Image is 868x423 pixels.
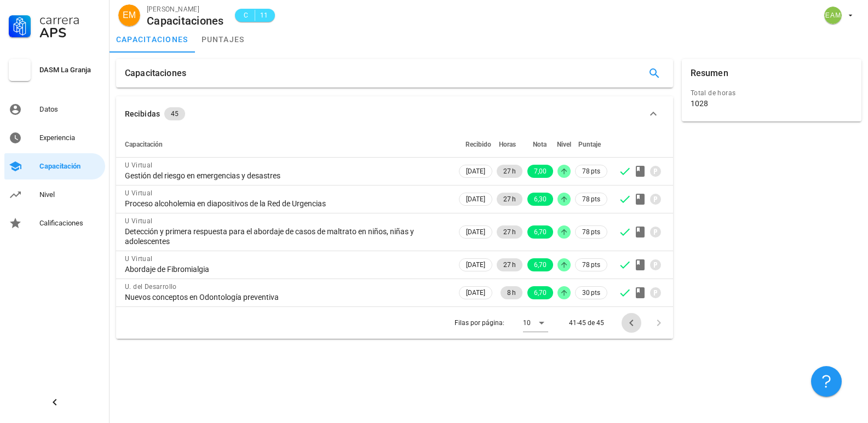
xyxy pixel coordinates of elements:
[4,153,105,179] a: Capacitación
[125,255,153,263] span: U Virtual
[39,66,101,74] div: DASM La Granja
[125,161,153,169] span: U Virtual
[817,5,859,25] button: avatar
[4,210,105,236] a: Calificaciones
[39,219,101,228] div: Calificaciones
[125,227,448,246] div: Detección y primera respuesta para el abordaje de casos de maltrato en niños, niñas y adolescentes
[824,7,842,24] div: avatar
[125,217,153,225] span: U Virtual
[466,259,485,271] span: [DATE]
[125,283,177,291] span: U. del Desarrollo
[573,131,610,158] th: Puntaje
[578,141,601,148] span: Puntaje
[533,141,547,148] span: Nota
[4,182,105,208] a: Nivel
[118,4,140,26] div: avatar
[534,165,547,178] span: 7,00
[116,131,457,158] th: Capacitación
[116,96,673,131] button: Recibidas 45
[582,194,600,205] span: 78 pts
[466,226,485,238] span: [DATE]
[503,225,516,239] span: 27 h
[125,264,448,274] div: Abordaje de Fibromialgia
[110,26,195,53] a: capacitaciones
[691,98,708,108] div: 1028
[125,59,186,88] div: Capacitaciones
[39,190,101,199] div: Nivel
[39,162,101,171] div: Capacitación
[125,108,160,120] div: Recibidas
[495,131,525,158] th: Horas
[466,193,485,205] span: [DATE]
[455,307,548,339] div: Filas por página:
[534,225,547,239] span: 6,70
[465,141,491,148] span: Recibido
[525,131,555,158] th: Nota
[123,4,136,26] span: EM
[499,141,516,148] span: Horas
[622,313,641,333] button: Página anterior
[582,259,600,270] span: 78 pts
[534,193,547,206] span: 6,30
[39,13,101,26] div: Carrera
[147,4,224,15] div: [PERSON_NAME]
[503,193,516,206] span: 27 h
[582,166,600,177] span: 78 pts
[582,287,600,298] span: 30 pts
[4,125,105,151] a: Experiencia
[507,286,516,299] span: 8 h
[691,88,853,98] div: Total de horas
[569,318,604,328] div: 41-45 de 45
[503,258,516,271] span: 27 h
[825,7,842,24] span: EAM
[147,15,224,27] div: Capacitaciones
[466,165,485,177] span: [DATE]
[691,59,728,88] div: Resumen
[523,314,548,332] div: 10Filas por página:
[125,292,448,302] div: Nuevos conceptos en Odontología preventiva
[555,131,573,158] th: Nivel
[523,318,531,328] div: 10
[582,227,600,237] span: 78 pts
[534,258,547,271] span: 6,70
[39,26,101,39] div: APS
[195,26,251,53] a: puntajes
[260,10,268,21] span: 11
[503,165,516,178] span: 27 h
[125,189,153,197] span: U Virtual
[457,131,495,158] th: Recibido
[171,107,179,120] span: 45
[466,287,485,299] span: [DATE]
[557,141,571,148] span: Nivel
[125,199,448,208] div: Proceso alcoholemia en diapositivos de la Red de Urgencias
[242,10,250,21] span: C
[39,134,101,142] div: Experiencia
[4,96,105,123] a: Datos
[125,141,163,148] span: Capacitación
[39,105,101,114] div: Datos
[125,171,448,181] div: Gestión del riesgo en emergencias y desastres
[534,286,547,299] span: 6,70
